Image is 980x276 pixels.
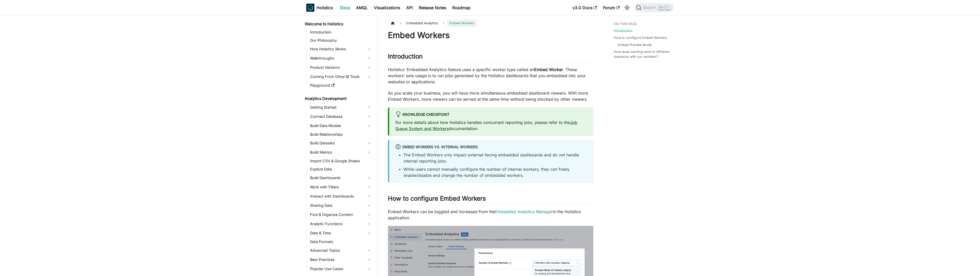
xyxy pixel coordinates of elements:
p: As you scale your business, you will have more simultaneous embedded dashboard viewers. With more... [388,90,593,102]
a: Date & Time [309,229,373,237]
a: Advanced Topics [309,246,373,255]
a: Sharing Data [309,201,373,210]
a: Our Philosophy [309,37,373,44]
button: Search (Ctrl+K) [634,3,674,12]
a: Connect Database [309,112,373,121]
a: Embed Preview Mode [618,42,652,47]
a: Build Relationships [309,131,373,138]
a: v3.0 Docs [569,4,600,12]
a: Build Datasets [309,139,373,147]
a: Home page [388,19,398,27]
a: HolisticsHolistics [306,4,333,12]
a: How to configure Embed Workers [614,35,667,40]
a: AMQL [353,4,371,12]
h1: Embed Workers [388,30,593,40]
h2: Introduction [388,53,593,62]
li: While users cannot manually configure the number of internal workers, they can freely enable/disa... [403,166,587,178]
span: Search [641,5,659,10]
a: Best Practices [309,256,373,264]
a: Playground [309,82,373,89]
a: Getting Started [309,103,373,111]
span: Embed Workers [447,19,477,27]
p: For more details about how Holistics handles concurrent reporting jobs, please refer to the docum... [395,119,587,132]
a: API [403,4,416,12]
a: Explore Data [309,166,373,173]
div: Knowledge Checkpoint [395,111,587,118]
a: Interact with Dashboards [309,192,373,200]
a: Introduction [614,28,633,33]
a: How does caching work in different scenarios with our workers? [614,49,671,59]
a: Walkthroughs [309,54,373,62]
a: Product Versions [309,63,373,72]
a: Build Data Models [309,122,373,130]
a: Find & Organize Content [309,211,373,219]
a: Analytic Functions [309,220,373,228]
li: The Embed Workers only impact external-facing embedded dashboards and do not handle internal repo... [403,152,587,164]
kbd: K [665,5,670,10]
a: Roadmap [449,4,474,12]
span: Embedded Analytics [404,19,440,27]
a: Embedded Analytics Manager [495,209,553,214]
a: Forum [600,4,623,12]
a: How Holistics Works [309,45,373,53]
a: Analytics Development [303,95,373,102]
p: Holistics' Embedded Analytics feature uses a specific worker type called an . These workers' sole... [388,66,593,85]
nav: Docs sidebar [301,15,378,276]
p: Embed Workers can be toggled and increased from the in the Holistics application. [388,209,593,221]
img: Holistics [306,4,314,12]
a: Import CSV & Google Sheets [309,157,373,165]
a: Build Dashboards [309,174,373,182]
a: Release Notes [416,4,449,12]
a: Welcome to Holistics [303,20,373,28]
a: Docs [337,4,353,12]
a: Coming From Other BI Tools [309,73,373,81]
a: Build Metrics [309,148,373,156]
a: Work with Filters [309,183,373,191]
a: Data Formats [309,238,373,245]
b: Holistics [316,5,333,11]
a: Popular Use Cases [309,265,373,273]
div: Embed Workers vs. internal workers [395,144,587,151]
a: Introduction [309,29,373,36]
strong: Embed Worker [534,67,563,72]
h2: How to configure Embed Workers [388,195,593,204]
a: Visualizations [371,4,403,12]
nav: Breadcrumbs [388,19,593,27]
button: Switch between dark and light mode (currently light mode) [623,4,631,12]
